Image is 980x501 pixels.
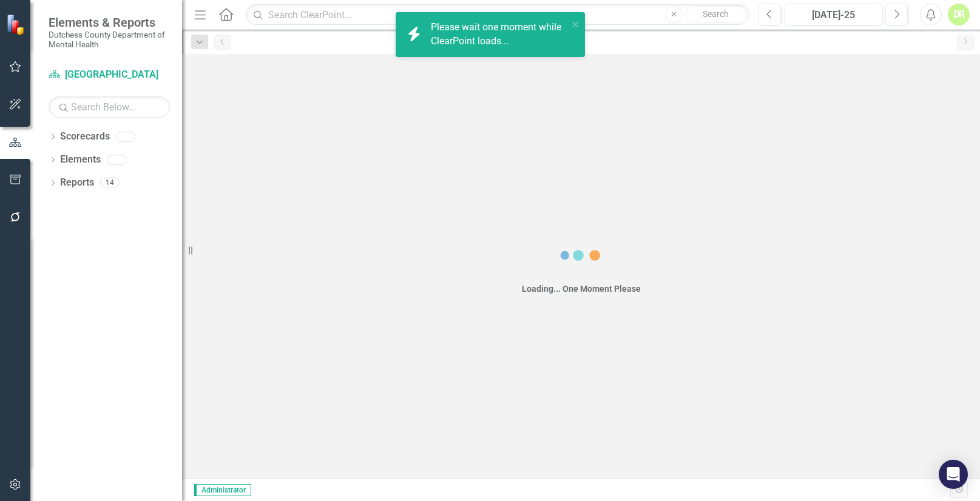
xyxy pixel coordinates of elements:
[194,484,251,496] span: Administrator
[49,30,170,50] small: Dutchess County Department of Mental Health
[572,17,580,31] button: close
[939,460,968,489] div: Open Intercom Messenger
[49,15,170,30] span: Elements & Reports
[789,8,879,22] div: [DATE]-25
[60,176,94,190] a: Reports
[60,130,110,144] a: Scorecards
[948,4,970,25] button: DR
[431,21,568,49] div: Please wait one moment while ClearPoint loads...
[49,68,170,82] a: [GEOGRAPHIC_DATA]
[785,4,883,25] button: [DATE]-25
[100,178,120,188] div: 14
[686,6,746,23] button: Search
[246,4,749,25] input: Search ClearPoint...
[703,9,729,19] span: Search
[522,283,641,295] div: Loading... One Moment Please
[6,14,27,35] img: ClearPoint Strategy
[49,96,170,118] input: Search Below...
[60,153,101,167] a: Elements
